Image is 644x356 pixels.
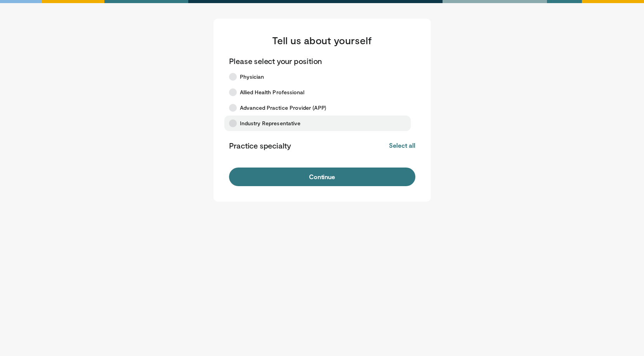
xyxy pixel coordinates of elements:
[240,119,301,127] span: Industry Representative
[229,34,415,47] h3: Tell us about yourself
[229,56,322,66] p: Please select your position
[240,88,305,96] span: Allied Health Professional
[229,168,415,186] button: Continue
[240,104,326,112] span: Advanced Practice Provider (APP)
[229,140,291,150] p: Practice specialty
[389,141,415,150] button: Select all
[240,73,264,81] span: Physician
